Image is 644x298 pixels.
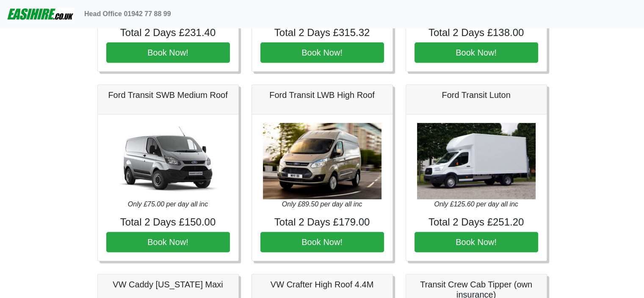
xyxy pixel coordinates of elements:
[415,216,538,228] h4: Total 2 Days £251.20
[106,90,230,100] h5: Ford Transit SWB Medium Roof
[7,6,74,22] img: easihire_logo_small.png
[260,232,384,252] button: Book Now!
[415,27,538,39] h4: Total 2 Days £138.00
[260,42,384,63] button: Book Now!
[260,279,384,290] h5: VW Crafter High Roof 4.4M
[106,42,230,63] button: Book Now!
[415,42,538,63] button: Book Now!
[260,216,384,228] h4: Total 2 Days £179.00
[434,201,518,208] i: Only £125.60 per day all inc
[106,232,230,252] button: Book Now!
[263,123,381,199] img: Ford Transit LWB High Roof
[106,27,230,39] h4: Total 2 Days £231.40
[128,201,208,208] i: Only £75.00 per day all inc
[106,279,230,290] h5: VW Caddy [US_STATE] Maxi
[84,10,171,17] b: Head Office 01942 77 88 99
[260,90,384,100] h5: Ford Transit LWB High Roof
[81,6,174,22] a: Head Office 01942 77 88 99
[417,123,536,199] img: Ford Transit Luton
[282,201,362,208] i: Only £89.50 per day all inc
[106,216,230,228] h4: Total 2 Days £150.00
[415,90,538,100] h5: Ford Transit Luton
[415,232,538,252] button: Book Now!
[260,27,384,39] h4: Total 2 Days £315.32
[109,123,227,199] img: Ford Transit SWB Medium Roof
